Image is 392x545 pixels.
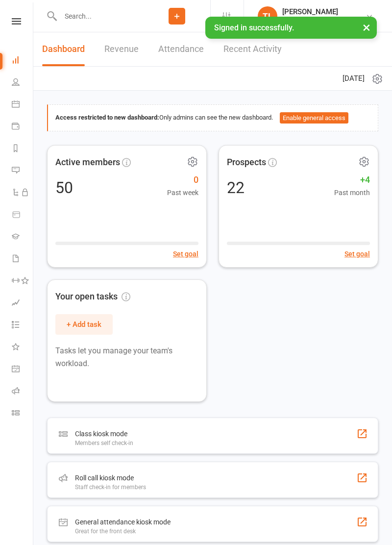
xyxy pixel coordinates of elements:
[75,472,146,484] div: Roll call kiosk mode
[12,381,34,403] a: Roll call kiosk mode
[12,50,34,72] a: Dashboard
[55,155,120,170] span: Active members
[334,173,370,187] span: +4
[75,528,171,535] div: Great for the front desk
[75,516,171,528] div: General attendance kiosk mode
[167,173,198,187] span: 0
[12,138,34,160] a: Reports
[280,112,348,124] button: Enable general access
[227,155,266,170] span: Prospects
[55,114,159,121] strong: Access restricted to new dashboard:
[223,32,282,66] a: Recent Activity
[75,484,146,491] div: Staff check-in for members
[334,187,370,198] span: Past month
[12,359,34,381] a: General attendance kiosk mode
[57,9,144,23] input: Search...
[282,7,366,16] div: [PERSON_NAME]
[12,204,34,226] a: Product Sales
[104,32,139,66] a: Revenue
[12,72,34,94] a: People
[173,248,198,259] button: Set goal
[12,116,34,138] a: Payments
[158,32,204,66] a: Attendance
[167,187,198,198] span: Past week
[343,73,365,84] span: [DATE]
[55,290,130,304] span: Your open tasks
[282,16,366,25] div: Destination Jiu Jitsu Studio
[55,112,370,124] div: Only admins can see the new dashboard.
[55,314,113,335] button: + Add task
[227,180,245,196] div: 22
[12,337,34,359] a: What's New
[12,403,34,425] a: Class kiosk mode
[344,248,370,259] button: Set goal
[358,17,375,38] button: ×
[55,180,73,196] div: 50
[75,428,133,440] div: Class kiosk mode
[75,440,133,446] div: Members self check-in
[42,32,85,66] a: Dashboard
[12,293,34,315] a: Assessments
[55,345,198,370] p: Tasks let you manage your team's workload.
[214,23,294,32] span: Signed in successfully.
[12,94,34,116] a: Calendar
[258,6,277,26] div: TL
